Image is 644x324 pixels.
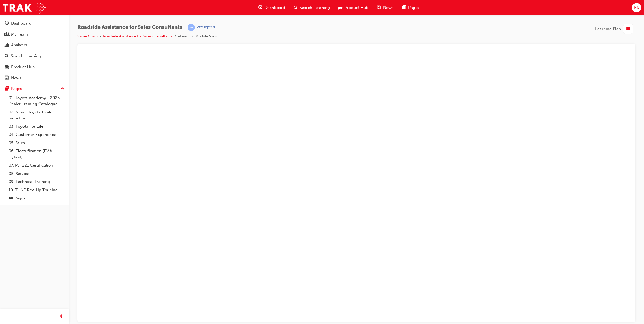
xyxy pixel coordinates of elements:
[11,53,41,59] div: Search Learning
[6,130,67,139] a: 04. Customer Experience
[11,86,22,92] div: Pages
[2,40,67,50] a: Analytics
[6,194,67,202] a: All Pages
[11,20,32,26] div: Dashboard
[5,54,9,59] span: search-icon
[5,32,9,37] span: people-icon
[103,34,172,39] a: Roadside Assistance for Sales Consultants
[77,34,98,39] a: Value Chain
[2,84,67,94] button: Pages
[6,161,67,170] a: 07. Parts21 Certification
[398,2,424,13] a: pages-iconPages
[377,4,381,11] span: news-icon
[595,26,621,32] span: Learning Plan
[265,5,285,11] span: Dashboard
[632,3,641,12] button: BS
[5,43,9,48] span: chart-icon
[11,42,28,48] div: Analytics
[300,5,330,11] span: Search Learning
[6,122,67,131] a: 03. Toyota For Life
[197,25,215,30] div: Attempted
[61,85,64,92] span: up-icon
[6,186,67,194] a: 10. TUNE Rev-Up Training
[345,5,368,11] span: Product Hub
[258,4,262,11] span: guage-icon
[2,17,67,84] button: DashboardMy TeamAnalyticsSearch LearningProduct HubNews
[59,313,63,320] span: prev-icon
[6,139,67,147] a: 05. Sales
[2,18,67,28] a: Dashboard
[338,4,342,11] span: car-icon
[6,108,67,122] a: 02. New - Toyota Dealer Induction
[5,76,9,81] span: news-icon
[5,65,9,70] span: car-icon
[2,62,67,72] a: Product Hub
[294,4,297,11] span: search-icon
[254,2,289,13] a: guage-iconDashboard
[373,2,398,13] a: news-iconNews
[6,147,67,161] a: 06. Electrification (EV & Hybrid)
[188,24,195,31] span: learningRecordVerb_ATTEMPT-icon
[289,2,334,13] a: search-iconSearch Learning
[626,26,630,32] span: list-icon
[6,178,67,186] a: 09. Technical Training
[6,170,67,178] a: 08. Service
[634,5,639,11] span: BS
[383,5,393,11] span: News
[178,33,217,40] li: eLearning Module View
[6,94,67,108] a: 01. Toyota Academy - 2025 Dealer Training Catalogue
[2,73,67,83] a: News
[595,24,635,34] button: Learning Plan
[77,24,182,30] span: Roadside Assistance for Sales Consultants
[5,21,9,26] span: guage-icon
[11,64,35,70] div: Product Hub
[11,75,21,81] div: News
[334,2,373,13] a: car-iconProduct Hub
[402,4,406,11] span: pages-icon
[5,87,9,91] span: pages-icon
[184,24,185,30] span: |
[3,2,46,14] img: Trak
[2,29,67,39] a: My Team
[11,31,28,37] div: My Team
[2,51,67,61] a: Search Learning
[408,5,419,11] span: Pages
